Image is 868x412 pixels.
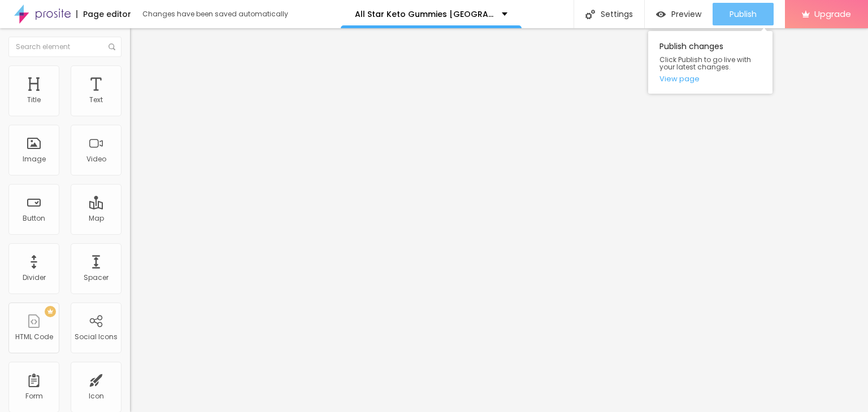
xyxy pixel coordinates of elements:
div: Social Icons [75,333,118,341]
div: Divider [23,274,46,282]
div: Page editor [76,10,131,18]
div: Text [89,96,103,104]
div: Icon [89,392,104,400]
span: Upgrade [814,9,851,19]
div: Title [27,96,41,104]
div: Changes have been saved automatically [142,11,288,17]
div: HTML Code [15,333,53,341]
p: All Star Keto Gummies [GEOGRAPHIC_DATA](Official Website 2025 Overview) Is It Worth Buying? [355,10,493,18]
div: Spacer [84,274,108,282]
img: Icone [585,10,595,19]
div: Form [25,392,43,400]
span: Preview [671,10,701,19]
input: Search element [8,37,121,57]
iframe: Editor [130,28,868,412]
div: Publish changes [648,31,772,94]
span: Publish [730,10,757,19]
div: Button [23,214,45,222]
span: Click Publish to go live with your latest changes. [659,56,761,71]
button: Preview [645,3,713,25]
a: View page [659,75,761,82]
img: view-1.svg [656,10,666,19]
div: Video [86,155,106,163]
img: Icone [108,43,115,50]
div: Map [89,214,104,222]
div: Image [23,155,46,163]
button: Publish [713,3,774,25]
